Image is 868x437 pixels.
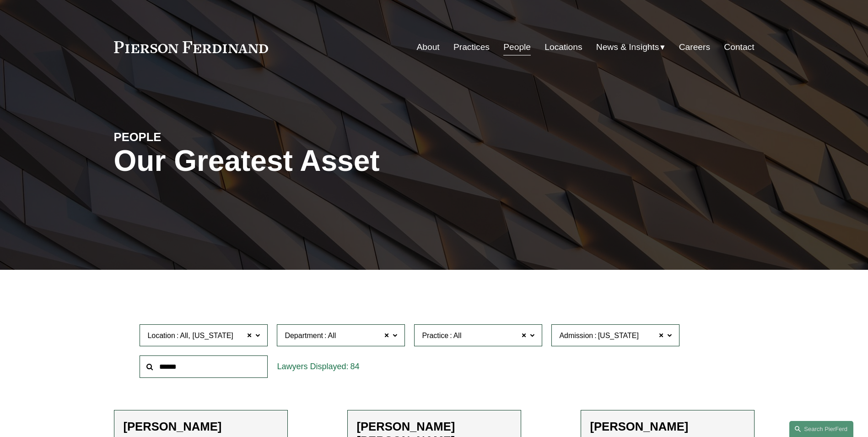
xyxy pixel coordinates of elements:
[679,38,710,56] a: Careers
[114,144,541,178] h1: Our Greatest Asset
[193,330,233,342] span: [US_STATE]
[789,421,853,437] a: Search this site
[147,332,175,339] span: Location
[724,38,754,56] a: Contact
[350,362,359,371] span: 84
[503,38,531,56] a: People
[596,39,659,55] span: News & Insights
[188,330,190,342] span: ,
[545,38,582,56] a: Locations
[180,330,188,342] span: All
[590,420,745,434] h2: [PERSON_NAME]
[328,330,336,342] span: All
[453,330,462,342] span: All
[422,332,448,339] span: Practice
[417,38,440,56] a: About
[559,332,593,339] span: Admission
[596,38,665,56] a: folder dropdown
[453,38,490,56] a: Practices
[114,130,274,144] h4: PEOPLE
[124,420,278,434] h2: [PERSON_NAME]
[285,332,323,339] span: Department
[598,330,639,342] span: [US_STATE]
